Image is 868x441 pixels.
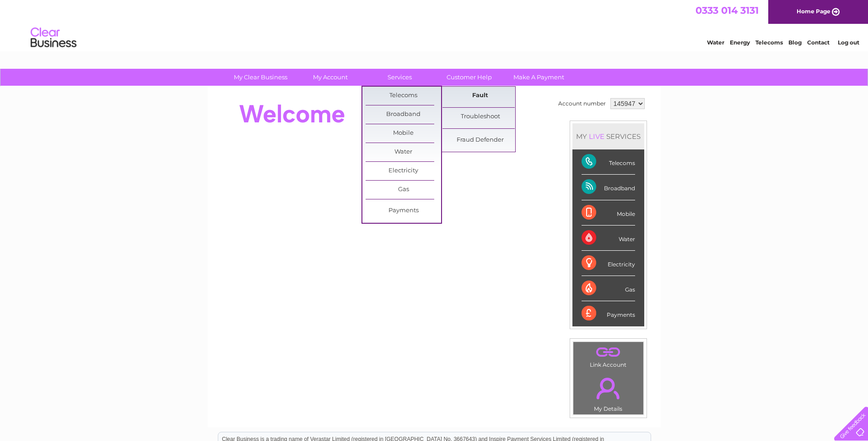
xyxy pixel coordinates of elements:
div: LIVE [587,132,606,141]
a: Log out [838,39,859,46]
a: Blog [788,39,802,46]
a: . [576,372,641,404]
td: Link Account [573,342,644,370]
a: Water [366,143,441,161]
div: Payments [582,301,635,326]
td: Account number [556,96,608,111]
a: My Clear Business [223,69,298,86]
a: Electricity [366,162,441,180]
a: My Account [292,69,368,86]
a: Fraud Defender [442,131,518,149]
a: Fault [442,87,518,105]
a: Troubleshoot [442,108,518,126]
a: Water [707,39,724,46]
a: Gas [366,181,441,199]
div: Gas [582,276,635,301]
a: Customer Help [431,69,507,86]
a: Energy [730,39,750,46]
a: 0333 014 3131 [695,5,759,16]
a: Make A Payment [501,69,577,86]
div: Mobile [582,200,635,226]
a: Payments [366,202,441,220]
td: My Details [573,370,644,415]
div: Electricity [582,251,635,276]
a: Telecoms [366,87,441,105]
a: Telecoms [755,39,783,46]
a: Services [362,69,437,86]
div: Clear Business is a trading name of Verastar Limited (registered in [GEOGRAPHIC_DATA] No. 3667643... [218,5,651,44]
a: Contact [807,39,830,46]
img: logo.png [30,24,77,52]
div: Water [582,226,635,251]
div: Telecoms [582,149,635,175]
div: MY SERVICES [572,123,644,149]
a: . [576,344,641,360]
div: Broadband [582,175,635,200]
a: Broadband [366,105,441,124]
a: Mobile [366,124,441,143]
